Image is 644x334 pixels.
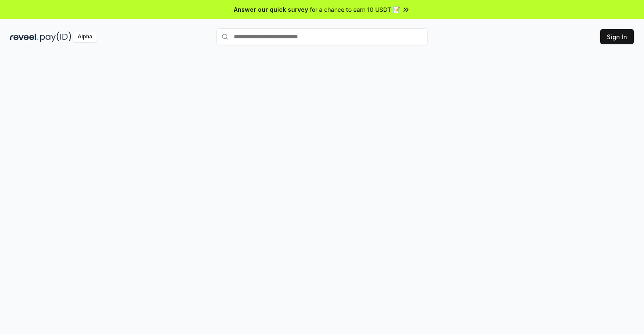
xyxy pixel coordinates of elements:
[234,5,308,14] span: Answer our quick survey
[10,32,38,42] img: reveel_dark
[310,5,400,14] span: for a chance to earn 10 USDT 📝
[73,32,97,42] div: Alpha
[600,29,634,44] button: Sign In
[40,32,71,42] img: pay_id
